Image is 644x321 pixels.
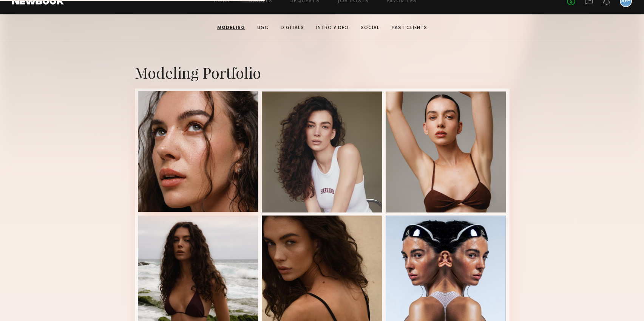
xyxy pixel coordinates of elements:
[214,25,248,31] a: Modeling
[358,25,383,31] a: Social
[389,25,430,31] a: Past Clients
[254,25,272,31] a: UGC
[135,62,510,82] div: Modeling Portfolio
[313,25,352,31] a: Intro Video
[278,25,307,31] a: Digitals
